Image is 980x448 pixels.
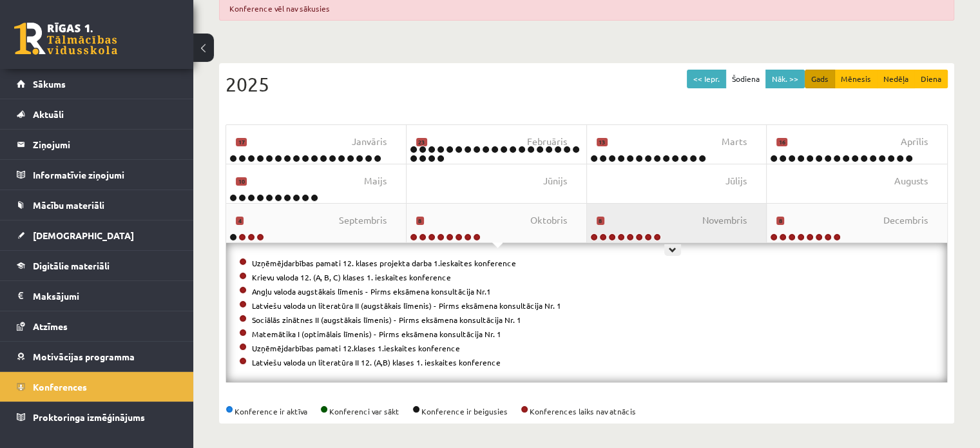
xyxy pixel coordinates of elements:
a: Ziņojumi [17,130,177,159]
a: Atzīmes [17,311,177,341]
span: Janvāris [352,135,387,149]
div: Konference ir aktīva Konferenci var sākt Konference ir beigusies Konferences laiks nav atnācis [226,405,948,417]
a: Mācību materiāli [17,190,177,220]
span: Marts [722,135,747,149]
a: Uzņēmējdarbības pamati 12. klases projekta darba 1.ieskaites konference [252,258,516,268]
button: Gads [805,70,835,88]
a: Sākums [17,69,177,99]
button: Nedēļa [877,70,915,88]
span: Decembris [883,213,928,228]
span: [DEMOGRAPHIC_DATA] [33,229,134,241]
a: Digitālie materiāli [17,251,177,280]
span: Digitālie materiāli [33,260,110,271]
a: Uzņēmējdarbības pamati 12.klases 1.ieskaites konference [252,343,460,353]
span: Maijs [364,174,387,188]
a: Proktoringa izmēģinājums [17,402,177,432]
a: Latviešu valoda un literatūra II (augstākais līmenis) - Pirms eksāmena konsultācija Nr. 1 [252,300,561,311]
span: Sākums [33,78,66,90]
small: 8 [776,217,784,226]
span: Mācību materiāli [33,199,104,211]
small: 23 [416,138,427,147]
span: Februāris [527,135,567,149]
legend: Maksājumi [33,281,177,311]
a: Konferences [17,372,177,402]
span: Konferences [33,381,87,393]
div: 2025 [226,70,948,99]
a: Maksājumi [17,281,177,311]
legend: Ziņojumi [33,130,177,159]
a: Latviešu valoda un literatūra II 12. (A,B) klases 1. ieskaites konference [252,357,501,367]
a: Angļu valoda augstākais līmenis - Pirms eksāmena konsultācija Nr.1 [252,286,491,297]
small: 8 [597,217,604,226]
span: Novembris [702,213,747,228]
button: Šodiena [725,70,766,88]
small: 17 [236,138,247,147]
span: Oktobris [530,213,567,228]
button: Diena [914,70,948,88]
a: Motivācijas programma [17,342,177,371]
button: Mēnesis [834,70,878,88]
a: [DEMOGRAPHIC_DATA] [17,220,177,250]
a: Matemātika I (optimālais līmenis) - Pirms eksāmena konsultācija Nr. 1 [252,329,501,339]
small: 10 [236,177,247,186]
a: Aktuāli [17,99,177,129]
legend: Informatīvie ziņojumi [33,160,177,190]
a: Krievu valoda 12. (A, B, C) klases 1. ieskaites konference [252,272,451,282]
span: Septembris [339,213,387,228]
span: Motivācijas programma [33,351,135,362]
a: Informatīvie ziņojumi [17,160,177,190]
a: Sociālās zinātnes II (augstākais līmenis) - Pirms eksāmena konsultācija Nr. 1 [252,315,521,325]
small: 4 [236,217,244,226]
span: Aktuāli [33,108,64,120]
button: << Iepr. [687,70,726,88]
span: Atzīmes [33,320,68,332]
span: Aprīlis [901,135,928,149]
span: Proktoringa izmēģinājums [33,411,145,423]
span: Jūlijs [725,174,747,188]
small: 8 [416,217,424,226]
a: Rīgas 1. Tālmācības vidusskola [14,23,117,55]
small: 16 [776,138,787,147]
small: 13 [597,138,608,147]
button: Nāk. >> [765,70,805,88]
span: Augusts [894,174,928,188]
span: Jūnijs [543,174,567,188]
